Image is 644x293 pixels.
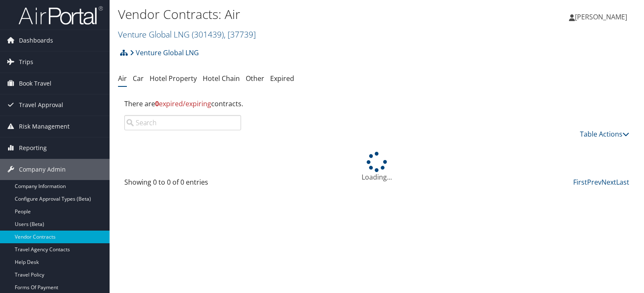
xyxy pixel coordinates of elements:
[575,12,627,22] span: [PERSON_NAME]
[19,137,47,159] span: Reporting
[19,30,53,51] span: Dashboards
[124,177,241,191] div: Showing 0 to 0 of 0 entries
[587,177,601,187] a: Prev
[19,73,51,94] span: Book Travel
[130,44,199,61] a: Venture Global LNG
[580,129,629,139] a: Table Actions
[118,92,636,115] div: There are contracts.
[19,94,63,116] span: Travel Approval
[224,29,256,40] span: , [ 37739 ]
[19,159,66,180] span: Company Admin
[192,29,224,40] span: ( 301439 )
[569,4,636,30] a: [PERSON_NAME]
[155,99,211,108] span: expired/expiring
[118,152,636,182] div: Loading...
[155,99,159,108] strong: 0
[19,51,33,73] span: Trips
[19,116,70,137] span: Risk Management
[124,115,241,130] input: Search
[118,74,127,83] a: Air
[601,177,616,187] a: Next
[118,29,256,40] a: Venture Global LNG
[246,74,264,83] a: Other
[19,5,103,25] img: airportal-logo.png
[573,177,587,187] a: First
[270,74,294,83] a: Expired
[133,74,144,83] a: Car
[118,5,463,23] h1: Vendor Contracts: Air
[203,74,240,83] a: Hotel Chain
[616,177,629,187] a: Last
[150,74,197,83] a: Hotel Property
